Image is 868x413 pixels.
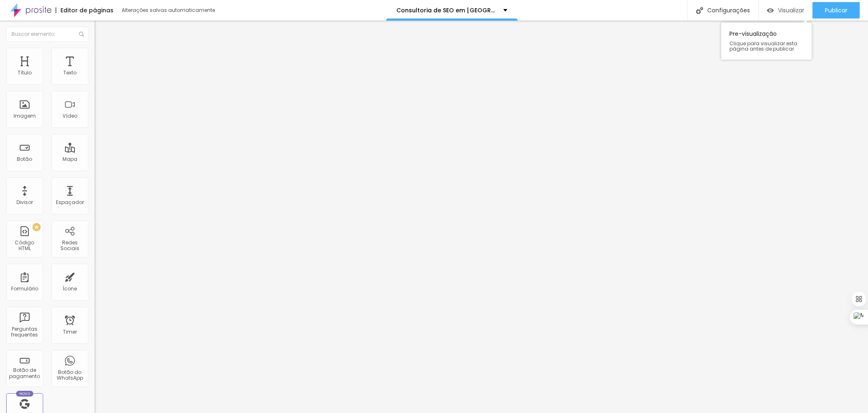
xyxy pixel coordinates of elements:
button: Visualizar [759,2,812,19]
img: Icone [79,32,84,37]
div: Imagem [14,113,36,119]
div: Alterações salvas automaticamente [122,8,216,13]
img: view-1.svg [767,7,774,14]
button: Publicar [812,2,860,19]
div: Formulário [11,286,38,292]
div: Título [18,70,32,76]
div: Ícone [63,286,77,292]
div: Novo [16,391,34,397]
div: Espaçador [56,200,84,205]
div: Código HTML [8,240,41,252]
input: Buscar elemento [6,27,88,42]
span: Visualizar [778,7,804,14]
div: Timer [63,329,77,335]
div: Mapa [62,156,77,162]
div: Redes Sociais [53,240,86,252]
div: Editor de páginas [56,7,113,13]
div: Botão [17,156,32,162]
div: Texto [63,70,76,76]
span: Clique para visualizar esta página antes de publicar. [729,41,803,51]
div: Pre-visualização [721,23,812,60]
div: Vídeo [62,113,77,119]
div: Divisor [16,200,33,205]
div: Botão do WhatsApp [53,369,86,381]
div: Perguntas frequentes [8,326,41,338]
iframe: Editor [95,21,868,413]
div: Botão de pagamento [8,367,41,379]
p: Consultoria de SEO em [GEOGRAPHIC_DATA] [396,7,497,13]
img: Icone [696,7,703,14]
span: Publicar [825,7,847,14]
